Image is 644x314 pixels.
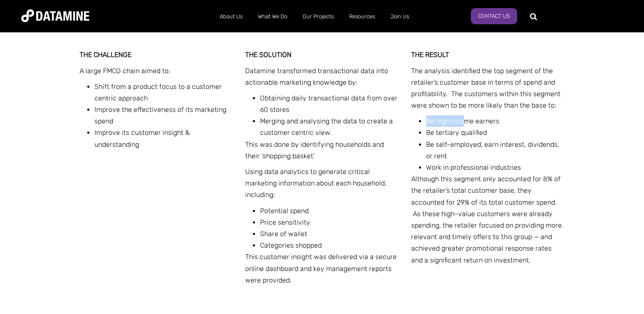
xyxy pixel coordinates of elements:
[260,228,399,240] li: Share of wallet
[426,162,565,173] li: Work in professional industries
[245,139,399,162] p: This was done by identifying households and their ‘shopping basket’
[260,115,399,138] li: Merging and analysing the data to create a customer centric view.
[245,51,292,59] strong: THE SOLUTION
[212,6,250,28] a: About Us
[295,6,341,28] a: Our Projects
[260,92,399,115] li: Obtaining daily transactional data from over 60 stores
[341,6,383,28] a: Resources
[426,115,565,127] li: Be high income earners
[411,173,565,266] p: Although this segment only accounted for 8% of the retailer’s total customer base, they accounted...
[94,127,233,150] li: Improve its customer insight & understanding
[245,65,399,88] p: Datamine transformed transactional data into actionable marketing knowledge by:
[260,205,399,217] li: Potential spend
[260,240,399,251] li: Categories shopped
[80,65,233,77] p: A large FMCG chain aimed to:
[245,166,399,201] p: Using data analytics to generate critical marketing information about each household, including:
[426,139,565,162] li: Be self-employed, earn interest, dividends, or rent
[245,251,399,286] p: This customer insight was delivered via a secure online dashboard and key management reports were...
[411,51,449,59] span: THE RESULT
[94,104,233,127] li: Improve the effectiveness of its marketing spend
[21,9,89,22] img: Datamine
[80,51,132,59] span: THE CHALLENGE
[426,127,565,138] li: Be tertiary qualified
[94,81,233,104] li: Shift from a product focus to a customer centric approach
[250,6,295,28] a: What We Do
[471,8,517,24] a: Contact Us
[383,6,417,28] a: Join Us
[411,65,565,111] p: The analysis identified the top segment of the retailer’s customer base in terms of spend and pro...
[260,217,399,228] li: Price sensitivity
